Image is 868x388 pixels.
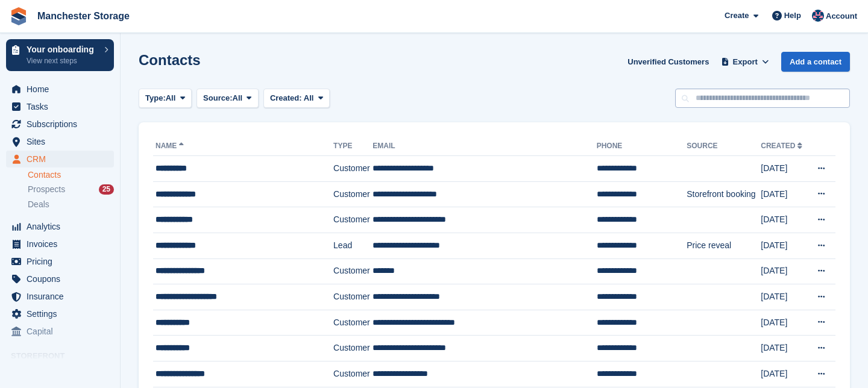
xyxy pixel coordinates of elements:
div: 25 [99,184,114,195]
td: [DATE] [761,361,808,387]
span: All [304,93,314,102]
span: Source: [203,92,232,104]
a: Created [761,142,805,150]
span: Account [826,10,857,22]
a: menu [6,236,114,252]
span: Type: [145,92,166,104]
a: Contacts [28,169,114,181]
span: Export [733,56,758,68]
a: Unverified Customers [623,52,714,72]
a: menu [6,218,114,235]
span: Coupons [27,271,99,287]
td: Price reveal [687,233,761,258]
td: [DATE] [761,207,808,233]
span: Pricing [27,253,99,270]
a: menu [6,151,114,167]
a: Name [156,142,186,150]
td: Storefront booking [687,181,761,207]
span: Sites [27,133,99,150]
a: Manchester Storage [33,6,134,26]
td: Customer [333,284,373,310]
span: All [233,92,243,104]
span: Deals [28,199,49,210]
td: [DATE] [761,156,808,182]
span: Created: [270,93,302,102]
span: Help [784,10,801,22]
span: Analytics [27,218,99,235]
span: CRM [27,151,99,167]
a: menu [6,305,114,322]
span: Storefront [11,350,120,362]
button: Created: All [263,89,330,108]
img: stora-icon-8386f47178a22dfd0bd8f6a31ec36ba5ce8667c1dd55bd0f319d3a0aa187defe.svg [10,7,28,25]
th: Type [333,137,373,156]
td: Customer [333,258,373,284]
p: Your onboarding [27,45,98,54]
a: menu [6,253,114,270]
td: Customer [333,310,373,336]
span: Tasks [27,98,99,115]
button: Export [719,52,772,72]
a: menu [6,116,114,133]
button: Type: All [139,89,192,108]
h1: Contacts [139,52,201,68]
span: All [166,92,176,104]
a: menu [6,288,114,305]
td: [DATE] [761,181,808,207]
span: Prospects [28,184,65,195]
td: [DATE] [761,336,808,361]
td: [DATE] [761,233,808,258]
span: Home [27,81,99,98]
td: [DATE] [761,258,808,284]
a: Add a contact [781,52,850,72]
a: menu [6,98,114,115]
a: Your onboarding View next steps [6,39,114,71]
button: Source: All [197,89,259,108]
span: Insurance [27,288,99,305]
td: Customer [333,361,373,387]
td: [DATE] [761,284,808,310]
a: menu [6,323,114,340]
a: menu [6,81,114,98]
th: Phone [597,137,687,156]
td: Customer [333,181,373,207]
a: Deals [28,198,114,211]
td: Customer [333,156,373,182]
th: Email [373,137,596,156]
span: Subscriptions [27,116,99,133]
a: menu [6,133,114,150]
td: Customer [333,207,373,233]
th: Source [687,137,761,156]
a: menu [6,271,114,287]
td: Lead [333,233,373,258]
span: Invoices [27,236,99,252]
td: Customer [333,336,373,361]
td: [DATE] [761,310,808,336]
p: View next steps [27,55,98,66]
span: Capital [27,323,99,340]
span: Create [725,10,749,22]
a: Prospects 25 [28,183,114,196]
span: Settings [27,305,99,322]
